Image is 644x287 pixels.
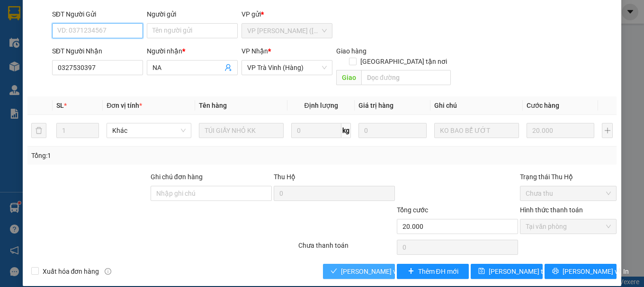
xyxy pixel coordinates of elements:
input: VD: Bàn, Ghế [199,123,284,138]
button: delete [31,123,46,138]
span: phong [4,27,25,36]
span: Giao hàng [336,47,367,55]
div: Chưa thanh toán [297,240,396,257]
button: save[PERSON_NAME] thay đổi [471,264,543,279]
div: SĐT Người Gửi [52,9,143,19]
span: VP Trần Phú (Hàng) [247,24,327,38]
span: Định lượng [304,102,338,109]
span: kg [341,123,351,138]
span: duy [51,60,63,69]
span: Tên hàng [199,102,227,109]
span: Tại văn phòng [526,219,611,234]
span: VP [PERSON_NAME] ([GEOGRAPHIC_DATA]) [4,41,95,59]
span: Giá trị hàng [358,102,394,109]
div: Người gửi [147,9,238,19]
div: Người nhận [147,46,238,56]
strong: BIÊN NHẬN GỬI HÀNG [32,5,110,14]
span: 0589336336 - [4,60,63,69]
span: Xuất hóa đơn hàng [39,266,103,277]
span: Khác [112,123,186,138]
span: plus [408,268,414,275]
label: Hình thức thanh toán [520,206,583,214]
span: [PERSON_NAME] và In [563,266,629,277]
span: printer [552,268,559,275]
div: VP gửi [241,9,332,19]
label: Ghi chú đơn hàng [151,173,203,181]
span: VP Trà Vinh (Hàng) [247,61,327,75]
input: 0 [527,123,595,138]
button: plus [602,123,613,138]
span: VP Nhận [241,47,268,55]
span: Thêm ĐH mới [418,266,458,277]
span: VP [PERSON_NAME] (Hàng) - [4,18,118,36]
span: [PERSON_NAME] thay đổi [489,266,564,277]
span: Đơn vị tính [107,102,142,109]
span: Chưa thu [526,186,611,200]
span: save [478,268,485,275]
span: info-circle [105,268,111,275]
div: SĐT Người Nhận [52,46,143,56]
span: [PERSON_NAME] và Giao hàng [341,266,432,277]
input: Dọc đường [361,70,451,85]
span: Giao [336,70,361,85]
input: 0 [358,123,427,138]
span: [GEOGRAPHIC_DATA] tận nơi [357,56,451,67]
span: Tổng cước [397,206,428,214]
p: GỬI: [4,18,138,36]
span: SL [56,102,64,109]
span: GIAO: [4,70,23,79]
span: check [331,268,337,275]
div: Trạng thái Thu Hộ [520,172,617,182]
input: Ghi chú đơn hàng [151,186,272,201]
button: check[PERSON_NAME] và Giao hàng [323,264,395,279]
input: Ghi Chú [434,123,519,138]
div: Tổng: 1 [31,150,250,161]
span: user-add [224,64,232,71]
span: Thu Hộ [274,173,295,181]
th: Ghi chú [430,96,523,115]
p: NHẬN: [4,41,138,59]
button: printer[PERSON_NAME] và In [545,264,617,279]
button: plusThêm ĐH mới [397,264,469,279]
span: Cước hàng [527,102,559,109]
